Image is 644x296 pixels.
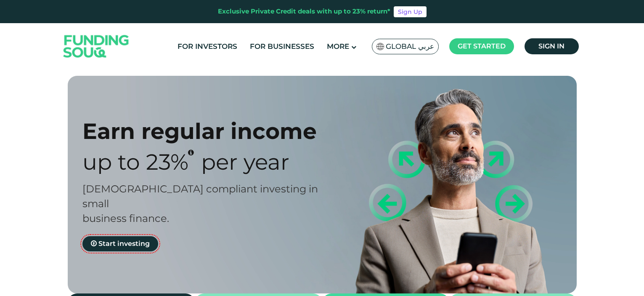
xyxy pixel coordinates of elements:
[188,149,194,156] i: 23% IRR (expected) ~ 15% Net yield (expected)
[98,240,150,248] span: Start investing
[175,40,239,53] a: For Investors
[386,42,434,51] span: Global عربي
[248,40,316,53] a: For Businesses
[201,149,289,175] span: Per Year
[218,7,390,16] div: Exclusive Private Credit deals with up to 23% return*
[394,6,427,17] a: Sign Up
[327,42,349,51] span: More
[458,42,506,50] span: Get started
[82,236,158,251] a: Start investing
[82,149,188,175] span: Up to 23%
[376,43,384,50] img: SA Flag
[525,38,579,54] a: Sign in
[538,42,564,50] span: Sign in
[82,118,337,144] div: Earn regular income
[55,25,138,68] img: Logo
[82,183,318,224] span: [DEMOGRAPHIC_DATA] compliant investing in small business finance.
